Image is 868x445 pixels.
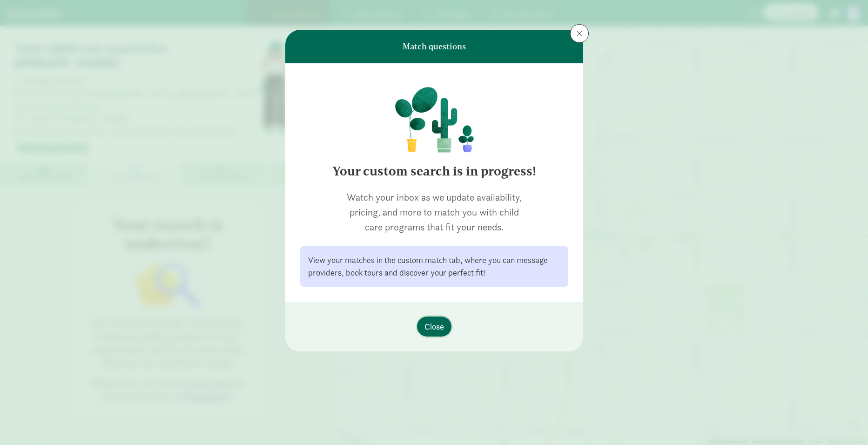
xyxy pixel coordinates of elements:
[417,317,451,337] button: Close
[308,254,560,279] div: View your matches in the custom match tab, where you can message providers, book tours and discov...
[424,320,444,333] span: Close
[340,190,528,235] p: Watch your inbox as we update availability, pricing, and more to match you with child care progra...
[403,42,466,51] h6: Match questions
[300,164,568,179] h4: Your custom search is in progress!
